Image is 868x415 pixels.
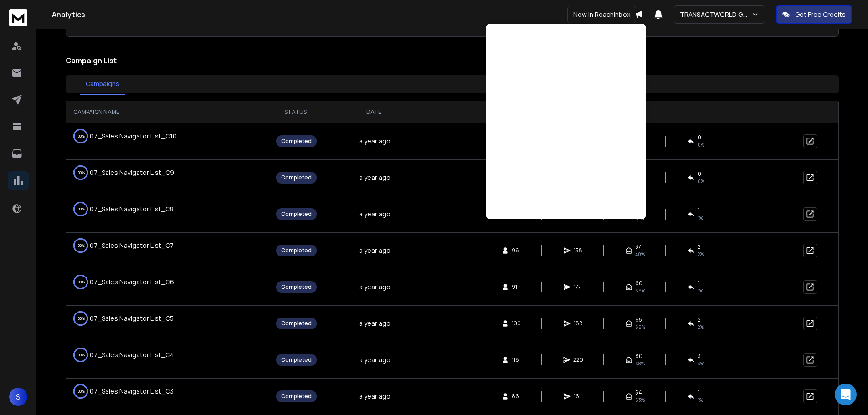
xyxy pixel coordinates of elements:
[635,287,645,294] span: 66 %
[66,101,253,123] th: CAMPAIGN NAME
[512,393,521,400] span: 86
[698,287,703,294] span: 1 %
[698,360,704,367] span: 3 %
[66,269,212,295] td: 07_Sales Navigator List_C6
[276,245,317,256] div: Completed
[698,251,704,258] span: 2 %
[698,141,704,149] span: 0 %
[512,247,521,254] span: 96
[66,342,212,368] td: 07_Sales Navigator List_C4
[512,283,521,291] span: 91
[698,178,704,185] span: 0 %
[635,396,645,404] span: 63 %
[9,388,27,406] button: S
[66,55,839,66] h2: Campaign List
[276,172,317,184] div: Completed
[635,353,642,360] span: 80
[698,396,703,404] span: 1 %
[409,101,796,123] th: CAMPAIGN STATS
[77,241,85,250] p: 100 %
[573,356,583,364] span: 220
[635,389,642,396] span: 54
[66,379,212,404] td: 07_Sales Navigator List_C3
[574,320,583,327] span: 188
[698,323,704,331] span: 2 %
[339,101,410,123] th: DATE
[635,251,645,258] span: 40 %
[339,196,410,232] td: a year ago
[680,10,751,19] p: TRANSACTWORLD GROUP
[512,320,521,327] span: 100
[66,123,212,149] td: 07_Sales Navigator List_C10
[339,123,410,159] td: a year ago
[698,316,701,323] span: 2
[66,306,212,331] td: 07_Sales Navigator List_C5
[698,243,701,251] span: 2
[512,356,521,364] span: 118
[276,281,317,293] div: Completed
[276,354,317,366] div: Completed
[276,390,317,402] div: Completed
[77,387,85,396] p: 100 %
[77,277,85,287] p: 100 %
[276,135,317,147] div: Completed
[276,208,317,220] div: Completed
[77,168,85,177] p: 100 %
[698,280,699,287] span: 1
[66,160,212,185] td: 07_Sales Navigator List_C9
[9,9,27,26] img: logo
[339,378,410,415] td: a year ago
[80,74,125,95] button: Campaigns
[339,269,410,305] td: a year ago
[795,10,846,19] p: Get Free Credits
[574,393,583,400] span: 161
[77,314,85,323] p: 100 %
[635,280,642,287] span: 60
[574,283,583,291] span: 177
[276,318,317,329] div: Completed
[635,243,641,251] span: 37
[698,207,699,214] span: 1
[776,5,852,24] button: Get Free Credits
[77,132,85,141] p: 100 %
[567,6,636,23] div: New in ReachInbox
[77,350,85,359] p: 100 %
[77,205,85,214] p: 100 %
[835,384,857,405] div: Open Intercom Messenger
[574,247,583,254] span: 158
[698,170,701,178] span: 0
[339,159,410,196] td: a year ago
[339,232,410,269] td: a year ago
[52,9,634,20] h1: Analytics
[698,214,703,221] span: 1 %
[253,101,339,123] th: STATUS
[635,360,645,367] span: 68 %
[698,389,699,396] span: 1
[66,233,212,258] td: 07_Sales Navigator List_C7
[635,323,645,331] span: 66 %
[339,342,410,378] td: a year ago
[698,353,701,360] span: 3
[635,316,642,323] span: 65
[66,196,212,222] td: 07_Sales Navigator List_C8
[698,134,701,141] span: 0
[339,305,410,342] td: a year ago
